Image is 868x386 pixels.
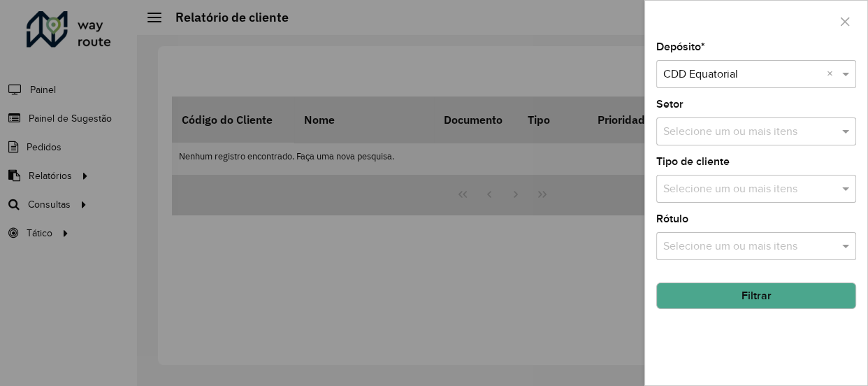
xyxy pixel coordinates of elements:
span: Clear all [827,66,839,83]
label: Depósito [656,38,705,55]
label: Rótulo [656,210,688,227]
label: Tipo de cliente [656,153,730,170]
label: Setor [656,96,683,113]
button: Filtrar [656,283,856,309]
